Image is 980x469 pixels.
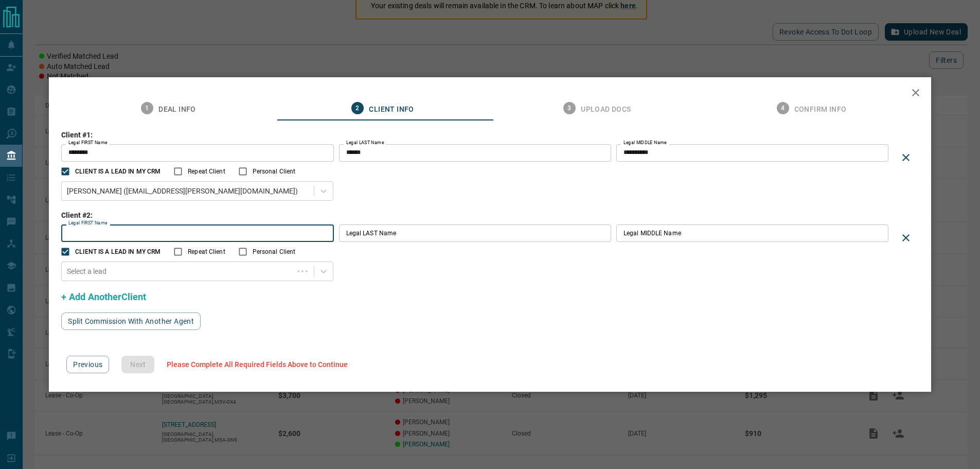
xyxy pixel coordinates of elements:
span: Client Info [369,105,414,114]
span: Personal Client [253,167,296,176]
span: CLIENT IS A LEAD IN MY CRM [75,247,161,256]
text: 1 [146,105,149,112]
button: Previous [66,356,109,373]
span: Repeat Client [188,247,225,256]
h3: Client #1: [61,131,894,139]
label: Legal FIRST Name [68,140,108,146]
label: Legal MIDDLE Name [623,140,667,146]
h3: Client #2: [61,211,894,219]
span: Repeat Client [188,167,225,176]
span: Deal Info [158,105,196,114]
span: CLIENT IS A LEAD IN MY CRM [75,167,161,176]
div: Delete [894,225,919,250]
text: 2 [356,105,360,112]
span: Please Complete All Required Fields Above to Continue [167,360,348,369]
div: Delete [894,145,919,170]
label: Legal FIRST Name [68,220,108,227]
span: Personal Client [253,247,296,256]
button: Split Commission With Another Agent [61,312,201,330]
label: Legal LAST Name [346,140,384,146]
span: + Add AnotherClient [61,291,146,302]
